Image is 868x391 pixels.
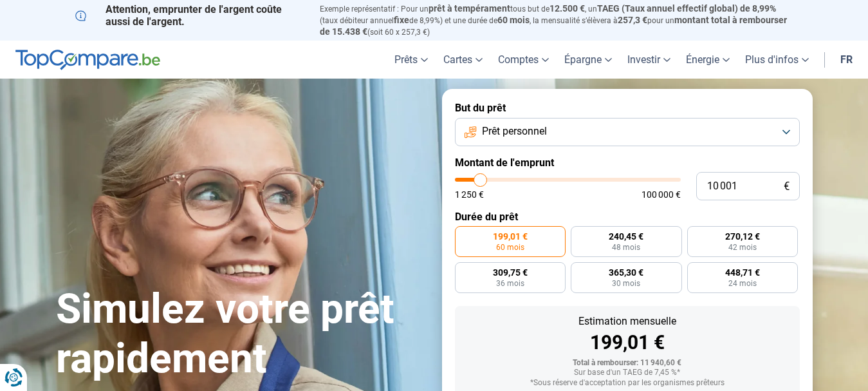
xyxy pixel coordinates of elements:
a: Comptes [490,41,557,79]
span: fixe [394,15,409,25]
span: 60 mois [497,15,530,25]
span: 48 mois [612,243,640,251]
a: Énergie [678,41,737,79]
div: *Sous réserve d'acceptation par les organismes prêteurs [465,379,790,388]
a: Plus d'infos [737,41,817,79]
span: 257,3 € [618,15,647,25]
div: Total à rembourser: 11 940,60 € [465,359,790,368]
div: Estimation mensuelle [465,316,790,327]
h1: Simulez votre prêt rapidement [56,285,427,384]
span: € [784,181,790,192]
span: 100 000 € [642,190,681,199]
label: Durée du prêt [455,211,800,223]
span: 448,71 € [725,268,760,277]
label: Montant de l'emprunt [455,157,800,169]
span: prêt à tempérament [429,3,510,14]
a: Investir [620,41,678,79]
span: 365,30 € [609,268,643,277]
p: Exemple représentatif : Pour un tous but de , un (taux débiteur annuel de 8,99%) et une durée de ... [320,3,793,37]
span: 36 mois [496,280,524,287]
label: But du prêt [455,102,800,114]
span: 30 mois [612,280,640,287]
span: 1 250 € [455,190,484,199]
span: 270,12 € [725,232,760,241]
span: Prêt personnel [482,124,547,138]
img: TopCompare [15,50,160,70]
span: montant total à rembourser de 15.438 € [320,15,787,37]
button: Prêt personnel [455,118,800,146]
a: Cartes [436,41,490,79]
span: 240,45 € [609,232,643,241]
a: Épargne [557,41,620,79]
span: 199,01 € [493,232,528,241]
span: 60 mois [496,243,524,251]
span: 24 mois [728,280,757,287]
div: 199,01 € [465,333,790,352]
span: TAEG (Taux annuel effectif global) de 8,99% [597,3,776,14]
span: 12.500 € [549,3,585,14]
p: Attention, emprunter de l'argent coûte aussi de l'argent. [75,3,304,28]
span: 309,75 € [493,268,528,277]
a: fr [833,41,860,79]
a: Prêts [387,41,436,79]
span: 42 mois [728,243,757,251]
div: Sur base d'un TAEG de 7,45 %* [465,368,790,377]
